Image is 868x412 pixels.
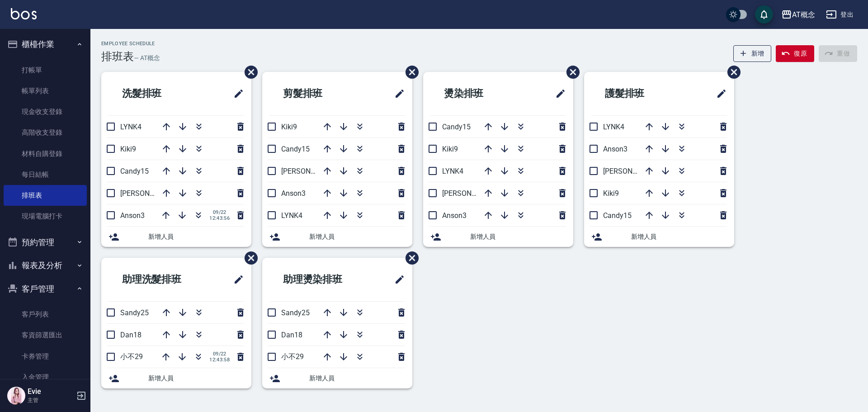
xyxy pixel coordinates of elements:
span: Anson3 [281,189,306,198]
span: 修改班表的標題 [228,269,244,290]
a: 帳單列表 [4,81,87,101]
div: 新增人員 [584,227,734,247]
span: Candy15 [603,211,632,220]
span: [PERSON_NAME]2 [442,189,500,198]
span: LYNK4 [120,123,142,131]
h2: 燙染排班 [430,77,524,110]
div: 新增人員 [101,368,251,388]
button: 報表及分析 [4,254,87,277]
h2: 剪髮排班 [269,77,363,110]
span: Kiki9 [281,123,297,131]
span: 修改班表的標題 [550,83,566,104]
span: 小不29 [120,352,143,361]
span: Kiki9 [120,145,136,153]
span: LYNK4 [603,123,624,131]
img: Person [7,387,25,405]
span: Anson3 [603,145,627,153]
button: AT概念 [778,5,819,24]
img: Logo [11,8,37,19]
p: 主管 [28,396,74,404]
span: [PERSON_NAME]2 [603,167,661,175]
span: 12:43:58 [209,357,230,363]
h2: Employee Schedule [101,41,160,47]
span: [PERSON_NAME]2 [281,167,340,175]
span: 刪除班表 [721,59,742,85]
span: 刪除班表 [399,245,420,271]
h6: — AT概念 [134,53,160,63]
span: Kiki9 [442,145,458,153]
span: 刪除班表 [238,59,259,85]
button: 新增 [733,45,772,62]
div: 新增人員 [262,368,412,388]
span: 新增人員 [309,232,405,242]
button: 預約管理 [4,231,87,254]
span: Candy15 [120,167,149,175]
span: 修改班表的標題 [389,269,405,290]
a: 現金收支登錄 [4,101,87,122]
div: 新增人員 [423,227,573,247]
span: 新增人員 [309,374,405,383]
span: Candy15 [442,123,471,131]
a: 排班表 [4,185,87,206]
span: 新增人員 [631,232,727,242]
h2: 助理洗髮排班 [108,263,211,296]
span: 刪除班表 [560,59,581,85]
span: Kiki9 [603,189,619,198]
h3: 排班表 [101,50,134,63]
a: 每日結帳 [4,164,87,185]
span: 09/22 [209,351,230,357]
span: 新增人員 [148,374,244,383]
a: 卡券管理 [4,346,87,367]
span: 新增人員 [148,232,244,242]
span: Sandy25 [120,308,149,317]
span: Dan18 [281,331,302,339]
span: 修改班表的標題 [711,83,727,104]
a: 現場電腦打卡 [4,206,87,227]
span: 小不29 [281,352,304,361]
div: 新增人員 [262,227,412,247]
a: 入金管理 [4,367,87,388]
span: 09/22 [209,209,230,215]
div: AT概念 [792,9,815,20]
span: 修改班表的標題 [228,83,244,104]
span: 刪除班表 [399,59,420,85]
span: Candy15 [281,145,310,153]
button: 復原 [776,45,814,62]
span: LYNK4 [281,211,302,220]
span: Dan18 [120,331,142,339]
h2: 助理燙染排班 [269,263,372,296]
span: 12:43:56 [209,215,230,221]
button: 櫃檯作業 [4,33,87,56]
button: save [755,5,773,24]
h2: 護髮排班 [591,77,684,110]
span: Anson3 [442,211,467,220]
a: 高階收支登錄 [4,122,87,143]
span: [PERSON_NAME]2 [120,189,179,198]
span: 刪除班表 [238,245,259,271]
span: LYNK4 [442,167,463,175]
a: 打帳單 [4,60,87,81]
h2: 洗髮排班 [108,77,202,110]
a: 客戶列表 [4,304,87,325]
a: 客資篩選匯出 [4,325,87,346]
span: Anson3 [120,211,145,220]
span: Sandy25 [281,308,310,317]
button: 客戶管理 [4,277,87,301]
h5: Evie [28,387,74,396]
span: 修改班表的標題 [389,83,405,104]
div: 新增人員 [101,227,251,247]
button: 登出 [822,6,857,23]
a: 材料自購登錄 [4,143,87,164]
span: 新增人員 [470,232,566,242]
